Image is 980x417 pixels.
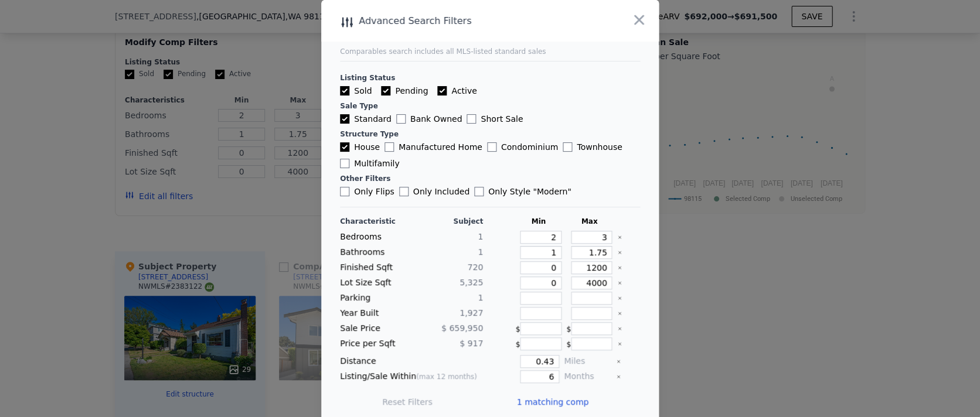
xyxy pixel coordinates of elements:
[340,114,349,124] input: Standard
[460,339,483,348] span: $ 917
[564,355,611,368] div: Miles
[441,323,483,333] span: $ 659,950
[340,370,483,383] div: Listing/Sale Within
[340,142,349,152] input: House
[340,246,409,259] div: Bathrooms
[460,308,483,317] span: 1,927
[474,187,484,196] input: Only Style "Modern"
[617,326,622,331] button: Clear
[566,322,612,335] div: $
[617,296,622,300] button: Clear
[340,292,409,305] div: Parking
[340,174,640,183] div: Other Filters
[515,337,562,350] div: $
[399,186,469,197] label: Only Included
[487,142,496,152] input: Condominium
[474,186,571,197] label: Only Style " Modern "
[340,158,399,169] label: Multifamily
[566,217,612,226] div: Max
[437,86,447,95] input: Active
[381,86,390,95] input: Pending
[460,278,483,287] span: 5,325
[515,217,562,226] div: Min
[340,73,640,83] div: Listing Status
[340,231,409,244] div: Bedrooms
[321,13,591,29] div: Advanced Search Filters
[563,142,572,152] input: Townhouse
[340,86,349,95] input: Sold
[487,141,558,153] label: Condominium
[478,232,483,241] span: 1
[340,85,372,97] label: Sold
[616,359,621,364] button: Clear
[467,113,523,125] label: Short Sale
[478,293,483,302] span: 1
[616,374,621,379] button: Clear
[396,114,406,124] input: Bank Owned
[340,355,483,368] div: Distance
[382,396,433,408] button: Reset
[399,187,409,196] input: Only Included
[340,186,394,197] label: Only Flips
[340,141,380,153] label: House
[564,370,611,383] div: Months
[467,114,476,124] input: Short Sale
[340,217,409,226] div: Characteristic
[340,129,640,139] div: Structure Type
[340,101,640,111] div: Sale Type
[340,47,640,56] div: Comparables search includes all MLS-listed standard sales
[384,141,482,153] label: Manufactured Home
[340,187,349,196] input: Only Flips
[340,337,409,350] div: Price per Sqft
[563,141,622,153] label: Townhouse
[340,276,409,289] div: Lot Size Sqft
[340,159,349,168] input: Multifamily
[617,311,622,316] button: Clear
[416,372,477,381] span: (max 12 months)
[617,341,622,346] button: Clear
[516,396,588,408] span: 1 matching comp
[381,85,428,97] label: Pending
[617,281,622,285] button: Clear
[437,85,477,97] label: Active
[617,235,622,240] button: Clear
[478,247,483,257] span: 1
[617,250,622,255] button: Clear
[340,322,409,335] div: Sale Price
[414,217,483,226] div: Subject
[617,265,622,270] button: Clear
[340,307,409,320] div: Year Built
[515,322,562,335] div: $
[566,337,612,350] div: $
[467,262,483,272] span: 720
[396,113,462,125] label: Bank Owned
[340,261,409,274] div: Finished Sqft
[340,113,392,125] label: Standard
[384,142,394,152] input: Manufactured Home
